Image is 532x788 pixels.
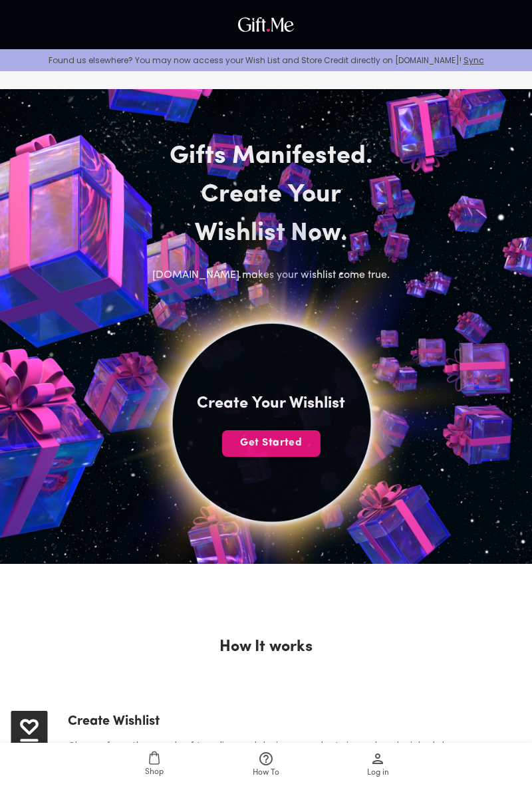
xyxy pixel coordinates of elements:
[26,177,516,667] img: hero_sun_mobile.png
[464,55,484,66] a: Sync
[133,138,410,176] h2: Gifts Manifested.
[197,393,345,414] h4: Create Your Wishlist
[235,14,297,35] img: GiftMe Logo
[68,739,467,753] h6: Choose from thousands of trending and designer products in our hand-picked shops.
[222,436,321,450] span: Get Started
[219,636,313,658] h2: How It works
[367,767,389,779] span: Log in
[98,743,210,788] a: Shop
[11,711,48,757] img: create-wishlist.svg
[68,711,467,732] h4: Create Wishlist
[222,430,321,457] button: Get Started
[210,743,322,788] a: How To
[145,766,164,779] span: Shop
[322,743,434,788] a: Log in
[253,767,279,779] span: How To
[11,55,521,66] p: Found us elsewhere? You may now access your Wish List and Store Credit directly on [DOMAIN_NAME]!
